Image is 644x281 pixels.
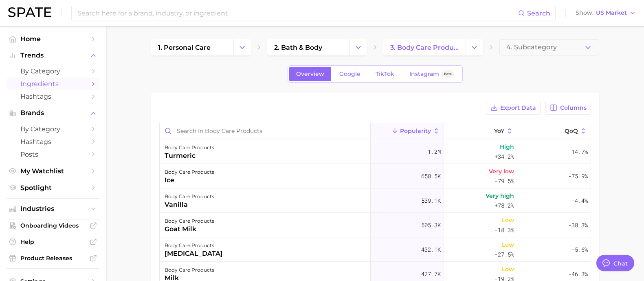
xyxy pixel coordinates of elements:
span: Industries [20,205,86,212]
span: Very high [486,191,514,201]
span: My Watchlist [20,167,86,175]
span: +78.2% [495,201,514,210]
span: Export Data [500,104,536,111]
span: by Category [20,125,86,133]
a: Onboarding Videos [7,219,99,232]
span: Trends [20,52,86,59]
div: ice [165,175,214,185]
span: YoY [494,128,504,134]
span: Low [502,264,514,274]
div: body care products [165,167,214,177]
span: Columns [560,104,587,111]
a: Help [7,236,99,248]
a: Product Releases [7,252,99,264]
a: Hashtags [7,135,99,148]
a: Ingredients [7,77,99,90]
a: InstagramBeta [402,67,461,81]
div: body care products [165,265,214,275]
a: 3. body care products [383,39,466,55]
span: TikTok [376,71,394,77]
button: ShowUS Market [574,8,638,18]
span: 1.2m [428,147,441,157]
span: by Category [20,67,86,75]
a: 1. personal care [151,39,233,55]
input: Search here for a brand, industry, or ingredient [77,6,518,20]
span: Low [502,215,514,225]
span: -5.6% [571,245,588,254]
span: Home [20,35,86,43]
button: Columns [545,101,591,115]
button: body care productsvanilla539.1kVery high+78.2%-4.4% [160,188,591,213]
button: Industries [7,203,99,215]
span: 2. bath & body [274,44,322,51]
img: SPATE [8,7,51,17]
a: Hashtags [7,90,99,103]
button: body care productsgoat milk505.3kLow-18.3%-38.3% [160,213,591,237]
span: Onboarding Videos [20,222,86,229]
span: Google [339,71,360,77]
span: -38.3% [568,220,588,230]
span: 3. body care products [390,44,459,51]
span: -46.3% [568,269,588,279]
span: Beta [444,71,452,77]
span: Brands [20,109,86,117]
span: Product Releases [20,254,86,262]
a: by Category [7,123,99,135]
span: -75.9% [568,171,588,181]
span: 432.1k [421,245,441,254]
span: Hashtags [20,93,86,100]
button: Export Data [486,101,541,115]
span: Posts [20,150,86,158]
a: Google [332,67,367,81]
a: by Category [7,65,99,77]
span: -27.5% [495,250,514,259]
a: Home [7,33,99,45]
button: body care productsice658.5kVery low-79.5%-75.9% [160,164,591,188]
button: body care products[MEDICAL_DATA]432.1kLow-27.5%-5.6% [160,237,591,262]
div: body care products [165,216,214,226]
button: body care productsturmeric1.2mHigh+34.2%-14.7% [160,139,591,164]
span: Spotlight [20,184,86,192]
span: 427.7k [421,269,441,279]
a: TikTok [369,67,401,81]
span: 658.5k [421,171,441,181]
div: body care products [165,192,214,201]
span: Hashtags [20,138,86,146]
button: QoQ [517,123,591,139]
div: vanilla [165,200,214,210]
span: 539.1k [421,196,441,206]
button: 4. Subcategory [499,39,599,55]
button: Brands [7,107,99,119]
span: Help [20,238,86,246]
span: Instagram [409,71,439,77]
button: Trends [7,49,99,62]
span: Popularity [400,128,431,134]
a: 2. bath & body [267,39,349,55]
button: YoY [444,123,517,139]
span: QoQ [565,128,578,134]
div: body care products [165,143,214,153]
input: Search in body care products [160,123,370,139]
span: Show [576,11,593,15]
div: goat milk [165,224,214,234]
a: My Watchlist [7,165,99,177]
span: US Market [596,11,627,15]
button: Change Category [349,39,367,55]
span: Overview [296,71,324,77]
span: High [500,142,514,152]
span: -18.3% [495,225,514,235]
a: Posts [7,148,99,161]
span: -79.5% [495,176,514,186]
span: Ingredients [20,80,86,88]
button: Change Category [466,39,483,55]
div: [MEDICAL_DATA] [165,249,223,259]
button: Popularity [371,123,444,139]
span: Search [527,9,550,17]
div: turmeric [165,151,214,161]
span: Low [502,240,514,250]
span: -14.7% [568,147,588,157]
span: 505.3k [421,220,441,230]
span: Very low [489,166,514,176]
button: Change Category [233,39,251,55]
span: 4. Subcategory [506,44,557,51]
